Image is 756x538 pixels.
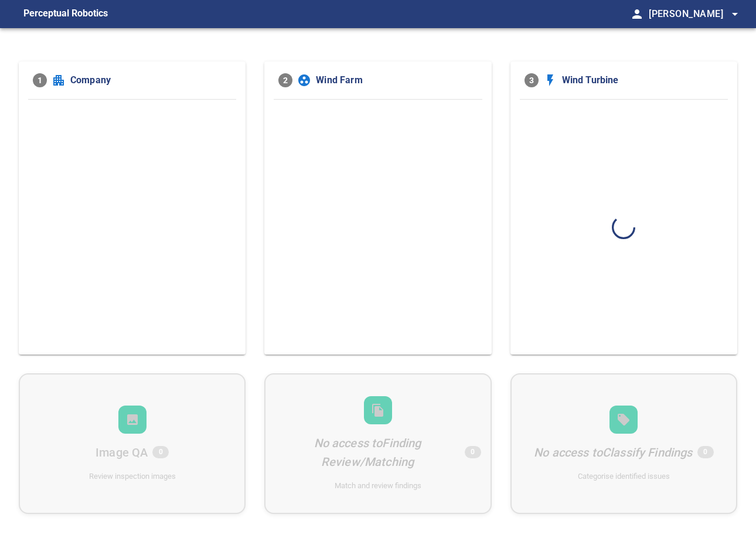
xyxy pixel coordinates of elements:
[649,6,742,22] span: [PERSON_NAME]
[728,7,742,21] span: arrow_drop_down
[525,73,539,87] span: 3
[644,2,742,26] button: [PERSON_NAME]
[316,73,477,87] span: Wind Farm
[630,7,644,21] span: person
[33,73,47,87] span: 1
[23,5,108,23] figcaption: Perceptual Robotics
[70,73,231,87] span: Company
[278,73,292,87] span: 2
[562,73,723,87] span: Wind Turbine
